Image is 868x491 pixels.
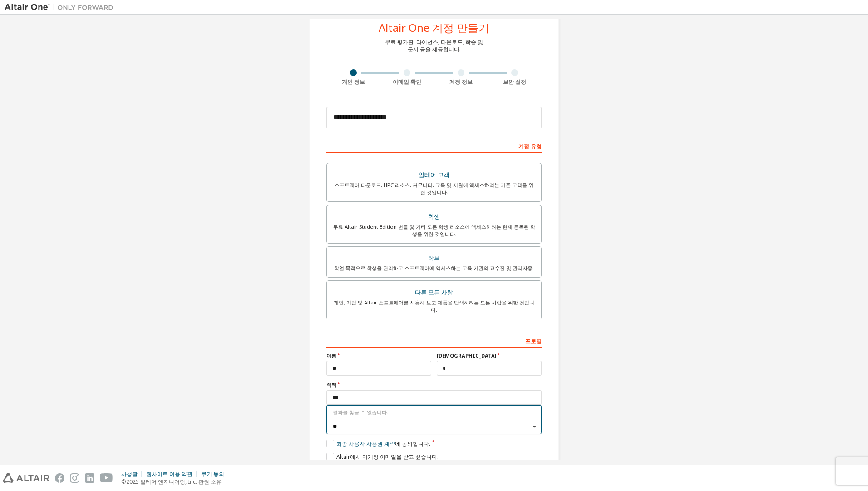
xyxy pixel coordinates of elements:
div: 계정 유형 [326,138,542,153]
div: 무료 평가판, 라이선스, 다운로드, 학습 및 문서 등을 제공합니다. [385,39,483,53]
img: youtube.svg [100,473,113,483]
label: 이름 [326,352,431,359]
label: Altair에서 마케팅 이메일을 받고 싶습니다. [326,453,439,461]
div: 학업 목적으로 학생을 관리하고 소프트웨어에 액세스하는 교육 기관의 교수진 및 관리자용. [332,265,536,272]
div: 계정 정보 [434,79,488,86]
div: 쿠키 동의 [201,471,230,478]
img: instagram.svg [70,473,79,483]
img: 알테어 원 [5,3,118,12]
div: 학부 [332,252,536,265]
img: altair_logo.svg [3,473,49,483]
img: linkedin.svg [85,473,94,483]
p: © [121,478,230,486]
div: 개인 정보 [326,79,380,86]
font: 2025 알테어 엔지니어링, Inc. 판권 소유. [126,478,223,486]
div: 알테어 고객 [332,169,536,182]
label: 에 동의합니다. [326,440,430,447]
div: 무료 Altair Student Edition 번들 및 기타 모든 학생 리소스에 액세스하려는 현재 등록된 학생을 위한 것입니다. [332,223,536,238]
div: 학생 [332,211,536,223]
div: 소프트웨어 다운로드, HPC 리소스, 커뮤니티, 교육 및 지원에 액세스하려는 기존 고객을 위한 것입니다. [332,182,536,196]
div: 개인, 기업 및 Altair 소프트웨어를 사용해 보고 제품을 탐색하려는 모든 사람을 위한 것입니다. [332,299,536,314]
label: [DEMOGRAPHIC_DATA] [437,352,542,359]
img: facebook.svg [55,473,64,483]
div: 웹사이트 이용 약관 [146,471,201,478]
div: 보안 설정 [488,79,542,86]
div: 사생활 [121,471,146,478]
a: 최종 사용자 사용권 계약 [336,440,395,447]
div: 이메일 확인 [380,79,434,86]
label: 직책 [326,381,542,388]
div: 결과를 찾을 수 없습니다. [326,406,542,420]
div: Altair One 계정 만들기 [379,22,489,33]
div: 프로필 [326,333,542,348]
div: 다른 모든 사람 [332,286,536,299]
